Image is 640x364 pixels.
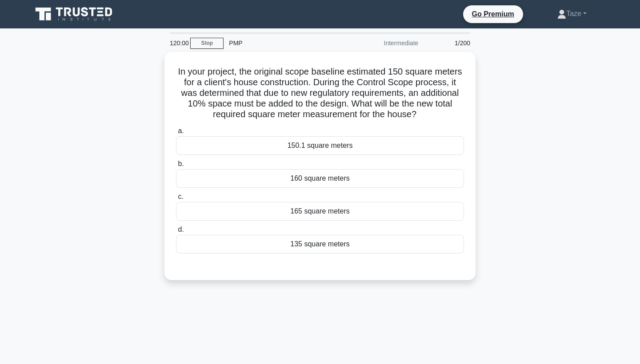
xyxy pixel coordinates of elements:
div: PMP [224,34,346,52]
span: c. [178,193,183,200]
a: Stop [190,38,224,49]
div: 165 square meters [176,202,464,221]
div: 150.1 square meters [176,136,464,155]
h5: In your project, the original scope baseline estimated 150 square meters for a client's house con... [175,66,465,120]
span: b. [178,160,184,167]
div: 160 square meters [176,169,464,188]
div: 120:00 [164,34,190,52]
div: 1/200 [424,34,476,52]
a: Taze [536,5,608,23]
span: d. [178,226,184,233]
span: a. [178,127,184,135]
div: Intermediate [346,34,424,52]
a: Go Premium [467,8,520,20]
div: 135 square meters [176,235,464,253]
